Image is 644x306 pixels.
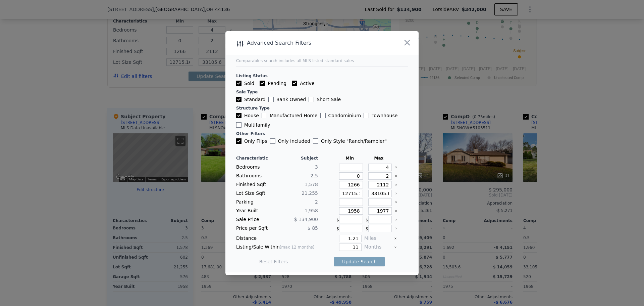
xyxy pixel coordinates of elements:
button: Clear [395,175,397,177]
div: Listing/Sale Within [236,244,318,251]
input: Condominium [320,113,326,118]
div: $ [336,216,363,223]
label: Pending [260,80,286,87]
div: Sale Price [236,216,276,223]
div: Max [366,156,392,161]
label: Manufactured Home [262,112,318,119]
input: Only Included [270,138,275,144]
input: Manufactured Home [262,113,267,118]
div: Comparables search includes all MLS-listed standard sales [236,58,408,63]
div: Miles [364,235,391,242]
div: Listing Status [236,73,408,79]
span: 1,578 [305,182,318,187]
label: House [236,112,259,119]
button: Clear [395,166,397,169]
div: Distance [236,235,318,242]
div: $ [366,225,392,232]
button: Clear [395,201,397,204]
span: 21,255 [302,190,318,196]
div: Min [336,156,363,161]
div: Bathrooms [236,172,276,180]
label: Condominium [320,112,361,119]
input: Only Style "Ranch/Rambler" [313,138,318,144]
div: Price per Sqft [236,225,276,232]
button: Reset [259,258,288,265]
button: Update Search [334,257,385,266]
button: Clear [395,210,397,212]
button: Clear [395,183,397,186]
div: Bedrooms [236,164,276,171]
div: Months [364,244,391,251]
label: Active [292,80,314,87]
div: $ [336,225,363,232]
span: 1,958 [305,208,318,213]
button: Clear [395,218,397,221]
input: House [236,113,241,118]
button: Clear [394,237,397,240]
button: Clear [395,192,397,195]
span: 2 [315,199,318,205]
input: Standard [236,97,241,102]
button: Clear [395,227,397,230]
div: Parking [236,199,276,206]
label: Only Style " Ranch/Rambler " [313,138,387,144]
div: Sale Type [236,89,408,95]
span: $ 85 [308,225,318,231]
label: Townhouse [364,112,397,119]
div: Finished Sqft [236,181,276,188]
input: Bank Owned [268,97,274,102]
input: Sold [236,81,241,86]
div: Lot Size Sqft [236,190,276,197]
input: Active [292,81,297,86]
label: Only Included [270,138,310,144]
span: (max 12 months) [280,245,315,250]
div: Other Filters [236,131,408,136]
label: Only Flips [236,138,267,144]
input: Multifamily [236,122,241,128]
label: Standard [236,96,266,103]
div: Characteristic [236,156,276,161]
div: Subject [278,156,318,161]
span: $ 134,900 [294,217,318,222]
label: Multifamily [236,122,270,128]
label: Short Sale [309,96,341,103]
input: Only Flips [236,138,241,144]
div: $ [366,216,392,223]
label: Sold [236,80,254,87]
input: Pending [260,81,265,86]
input: Townhouse [364,113,369,118]
div: Structure Type [236,105,408,111]
div: Advanced Search Filters [225,38,380,48]
label: Bank Owned [268,96,306,103]
input: Short Sale [309,97,314,102]
span: 3 [315,164,318,170]
div: Year Built [236,207,276,215]
span: 2.5 [311,173,318,178]
button: Clear [394,246,397,249]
